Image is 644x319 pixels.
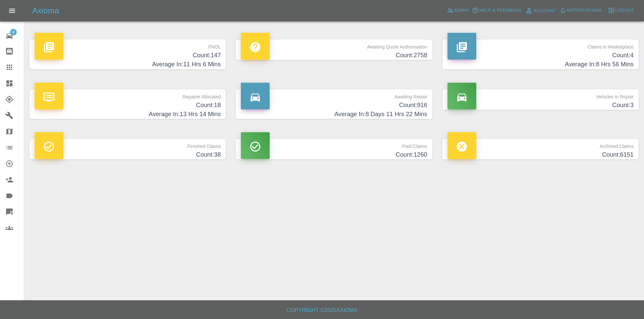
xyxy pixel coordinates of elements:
[442,39,639,69] a: Claims in MarketplaceCount:4Average In:8 Hrs 56 Mins
[236,139,432,159] a: Paid ClaimsCount:1260
[606,5,636,16] button: Logout
[35,51,221,60] h4: Count: 147
[470,5,523,16] button: Help & Feedback
[534,7,556,15] span: Account
[241,110,427,119] h4: Average In: 8 Days 11 Hrs 22 Mins
[479,7,521,14] span: Help & Feedback
[454,7,469,14] span: Admin
[35,39,221,51] p: FNOL
[447,139,634,150] p: Archived Claims
[241,150,427,159] h4: Count: 1260
[241,101,427,110] h4: Count: 916
[447,150,634,159] h4: Count: 6151
[447,60,634,69] h4: Average In: 8 Hrs 56 Mins
[35,60,221,69] h4: Average In: 11 Hrs 6 Mins
[35,89,221,101] p: Repairer Allocated
[241,39,427,51] p: Awaiting Quote Authorisation
[447,51,634,60] h4: Count: 4
[32,5,59,16] h5: Axioma
[35,110,221,119] h4: Average In: 13 Hrs 14 Mins
[442,139,639,159] a: Archived ClaimsCount:6151
[30,39,226,69] a: FNOLCount:147Average In:11 Hrs 6 Mins
[5,306,639,315] h6: Copyright © 2025 Axioma
[10,29,17,35] span: 4
[442,89,639,110] a: Vehicles in RepairCount:3
[241,51,427,60] h4: Count: 2758
[35,150,221,159] h4: Count: 38
[447,39,634,51] p: Claims in Marketplace
[35,101,221,110] h4: Count: 18
[30,89,226,119] a: Repairer AllocatedCount:18Average In:13 Hrs 14 Mins
[236,39,432,60] a: Awaiting Quote AuthorisationCount:2758
[567,7,602,14] span: Notifications
[30,139,226,159] a: Finished ClaimsCount:38
[236,89,432,119] a: Awaiting RepairCount:916Average In:8 Days 11 Hrs 22 Mins
[445,5,471,16] a: Admin
[35,139,221,150] p: Finished Claims
[558,5,603,16] button: Notifications
[241,139,427,150] p: Paid Claims
[615,7,634,14] span: Logout
[447,89,634,101] p: Vehicles in Repair
[241,89,427,101] p: Awaiting Repair
[523,5,558,16] a: Account
[447,101,634,110] h4: Count: 3
[4,3,20,19] button: Open drawer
